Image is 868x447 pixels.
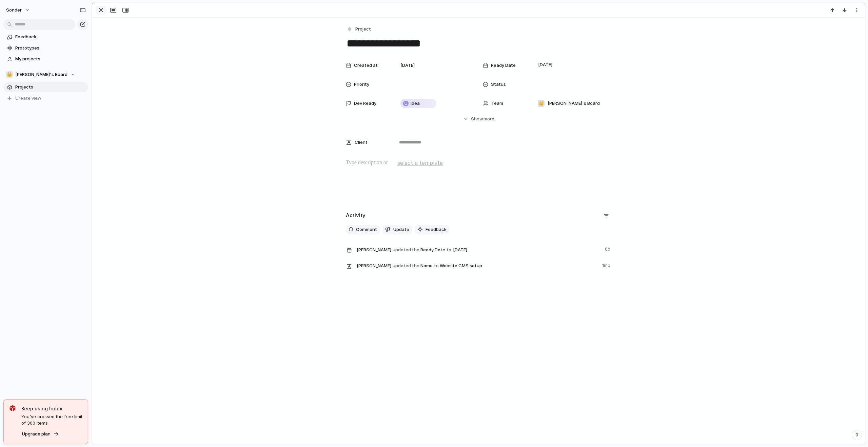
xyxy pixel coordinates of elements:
[354,100,376,107] span: Dev Ready
[382,225,412,234] button: Update
[400,62,415,69] span: [DATE]
[491,81,506,88] span: Status
[3,54,88,64] a: My projects
[548,100,600,107] span: [PERSON_NAME]'s Board
[393,247,419,253] span: updated the
[345,24,373,34] button: Project
[3,93,88,103] button: Create view
[15,56,86,62] span: My projects
[15,95,41,102] span: Create view
[346,113,612,125] button: Showmore
[15,71,67,78] span: [PERSON_NAME]'s Board
[20,429,61,439] button: Upgrade plan
[22,431,51,438] span: Upgrade plan
[21,413,82,427] span: You've crossed the free limit of 300 items
[426,226,447,233] span: Feedback
[21,405,82,412] span: Keep using Index
[471,116,483,122] span: Show
[356,226,377,233] span: Comment
[355,26,371,33] span: Project
[434,263,439,269] span: to
[411,100,420,107] span: Idea
[451,246,469,254] span: [DATE]
[491,100,503,107] span: Team
[3,43,88,53] a: Prototypes
[355,139,368,146] span: Client
[15,34,86,40] span: Feedback
[15,84,86,91] span: Projects
[396,158,444,168] button: select a template
[605,245,612,253] span: 6d
[602,261,612,269] span: 1mo
[484,116,494,122] span: more
[393,226,409,233] span: Update
[346,225,380,234] button: Comment
[346,212,366,219] h2: Activity
[3,70,88,80] button: 👑[PERSON_NAME]'s Board
[447,247,451,253] span: to
[354,81,369,88] span: Priority
[538,100,545,107] div: 👑
[397,159,443,167] span: select a template
[536,61,554,69] span: [DATE]
[15,45,86,52] span: Prototypes
[3,32,88,42] a: Feedback
[6,71,13,78] div: 👑
[491,62,516,69] span: Ready Date
[3,82,88,92] a: Projects
[357,261,598,270] span: Name Website CMS setup
[354,62,378,69] span: Created at
[357,263,391,269] span: [PERSON_NAME]
[357,247,391,253] span: [PERSON_NAME]
[3,5,34,16] button: sonder
[357,245,601,255] span: Ready Date
[6,7,22,14] span: sonder
[415,225,449,234] button: Feedback
[393,263,419,269] span: updated the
